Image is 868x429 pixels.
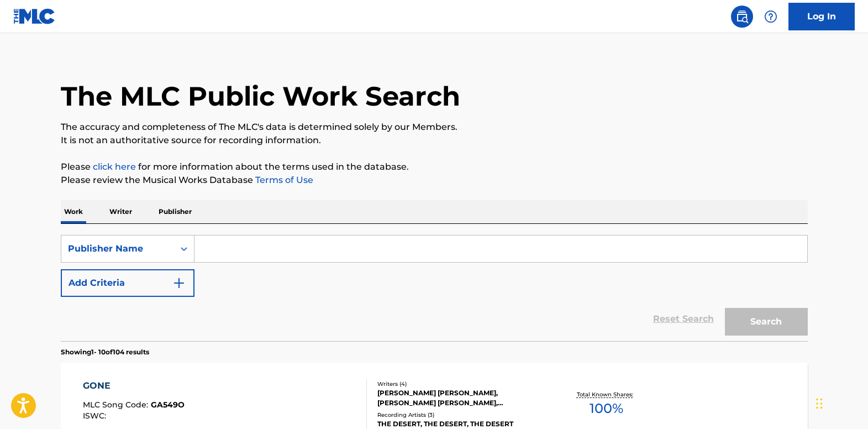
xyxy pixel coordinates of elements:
div: Writers ( 4 ) [377,380,544,388]
span: GA549O [151,400,185,410]
a: click here [93,161,136,172]
div: Publisher Name [68,242,167,255]
span: ISWC : [83,411,109,421]
div: Recording Artists ( 3 ) [377,411,544,419]
p: It is not an authoritative source for recording information. [61,134,808,147]
iframe: Chat Widget [813,376,868,429]
form: Search Form [61,235,808,341]
span: 100 % [590,399,623,418]
img: search [735,10,749,23]
img: 9d2ae6d4665cec9f34b9.svg [172,276,186,290]
p: Publisher [155,200,195,223]
a: Log In [788,3,855,30]
a: Public Search [731,6,753,28]
span: MLC Song Code : [83,400,151,410]
p: Please review the Musical Works Database [61,174,808,187]
div: THE DESERT, THE DESERT, THE DESERT [377,419,544,429]
p: Showing 1 - 10 of 104 results [61,347,149,357]
p: Work [61,200,86,223]
img: help [764,10,777,23]
img: MLC Logo [13,8,56,24]
h1: The MLC Public Work Search [61,80,460,113]
p: Writer [106,200,135,223]
div: GONE [83,379,185,393]
div: Help [760,6,782,28]
p: The accuracy and completeness of The MLC's data is determined solely by our Members. [61,121,808,134]
p: Total Known Shares: [577,390,636,399]
div: [PERSON_NAME] [PERSON_NAME], [PERSON_NAME] [PERSON_NAME], [PERSON_NAME], [PERSON_NAME] [377,388,544,408]
button: Add Criteria [61,269,194,297]
a: Terms of Use [253,175,313,185]
div: Drag [816,387,823,420]
p: Please for more information about the terms used in the database. [61,160,808,174]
